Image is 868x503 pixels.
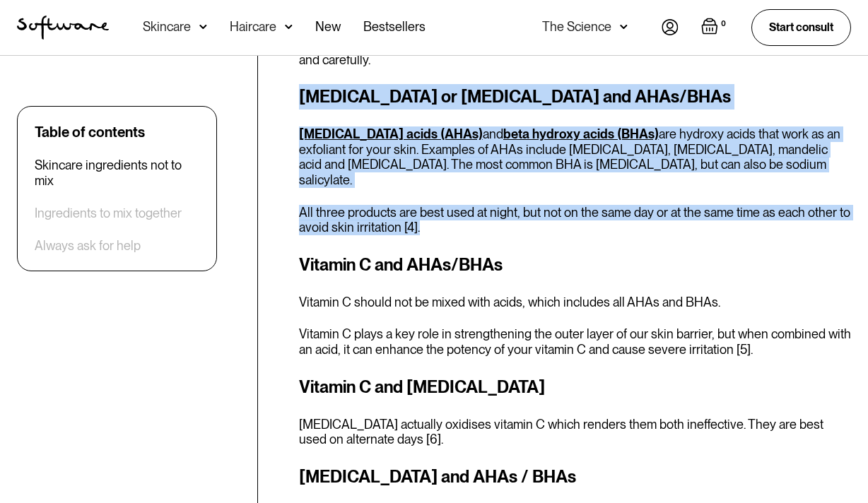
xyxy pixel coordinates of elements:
[35,158,199,188] a: Skincare ingredients not to mix
[230,20,276,34] div: Haircare
[299,326,851,357] p: Vitamin C plays a key role in strengthening the outer layer of our skin barrier, but when combine...
[143,20,191,34] div: Skincare
[299,374,851,400] h3: Vitamin C and [MEDICAL_DATA]
[299,252,851,278] h3: Vitamin C and AHAs/BHAs
[285,20,293,34] img: arrow down
[620,20,628,34] img: arrow down
[542,20,611,34] div: The Science
[35,238,141,254] a: Always ask for help
[299,417,851,447] p: [MEDICAL_DATA] actually oxidises vitamin C which renders them both ineffective. They are best use...
[35,206,182,221] a: Ingredients to mix together
[299,84,851,110] h3: [MEDICAL_DATA] or [MEDICAL_DATA] and AHAs/BHAs
[35,124,145,141] div: Table of contents
[503,126,659,141] a: beta hydroxy acids (BHAs)
[199,20,207,34] img: arrow down
[701,18,729,37] a: Open empty cart
[299,295,851,310] p: Vitamin C should not be mixed with acids, which includes all AHAs and BHAs.
[299,126,851,187] p: and are hydroxy acids that work as an exfoliant for your skin. Examples of AHAs include [MEDICAL_...
[751,9,851,45] a: Start consult
[17,16,109,40] a: home
[718,18,729,30] div: 0
[17,16,109,40] img: Software Logo
[299,205,851,235] p: All three products are best used at night, but not on the same day or at the same time as each ot...
[299,126,483,141] a: [MEDICAL_DATA] acids (AHAs)
[299,464,851,490] h3: [MEDICAL_DATA] and AHAs / BHAs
